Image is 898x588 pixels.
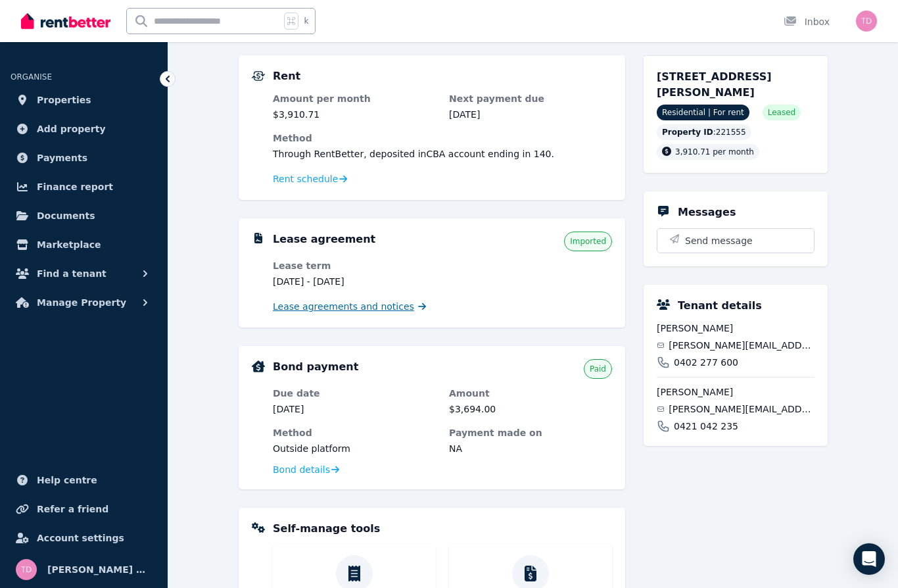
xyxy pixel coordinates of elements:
span: k [304,16,308,26]
span: Find a tenant [37,266,106,282]
a: Refer a friend [11,496,157,522]
span: [PERSON_NAME] M [PERSON_NAME] [47,562,152,577]
div: : 221555 [657,124,751,140]
dt: Method [273,132,612,145]
span: 3,910.71 per month [675,147,754,157]
img: Thurai Das M Thuraisingham [16,559,37,580]
dt: Next payment due [449,92,612,105]
span: Help centre [37,472,97,488]
h5: Messages [678,205,736,220]
span: ORGANISE [11,72,52,82]
span: Leased [768,107,795,118]
span: Lease agreements and notices [273,300,414,313]
span: Imported [570,236,606,247]
dd: NA [449,442,612,455]
a: Properties [11,87,157,113]
span: [STREET_ADDRESS][PERSON_NAME] [657,70,772,99]
img: Thurai Das M Thuraisingham [856,11,877,32]
span: Residential | For rent [657,105,749,120]
span: 0402 277 600 [674,356,738,369]
img: Bond Details [252,360,265,372]
dt: Amount per month [273,92,436,105]
dd: [DATE] [449,108,612,121]
button: Find a tenant [11,260,157,287]
a: Account settings [11,525,157,551]
dt: Method [273,426,436,439]
dd: $3,694.00 [449,403,612,416]
span: [PERSON_NAME] [657,322,815,335]
span: Bond details [273,463,330,476]
h5: Lease agreement [273,232,375,247]
span: Property ID [662,127,713,137]
a: Finance report [11,174,157,200]
span: Through RentBetter , deposited in CBA account ending in 140 . [273,149,554,159]
span: Marketplace [37,237,101,253]
h5: Bond payment [273,359,358,375]
span: Manage Property [37,295,126,310]
dt: Amount [449,387,612,400]
span: Account settings [37,530,124,546]
span: [PERSON_NAME] [657,385,815,399]
dd: [DATE] - [DATE] [273,275,436,288]
button: Manage Property [11,289,157,316]
h5: Rent [273,68,300,84]
span: [PERSON_NAME][EMAIL_ADDRESS][DOMAIN_NAME] [669,339,815,352]
a: Add property [11,116,157,142]
a: Bond details [273,463,339,476]
div: Inbox [784,15,830,28]
span: 0421 042 235 [674,420,738,433]
span: Documents [37,208,95,224]
span: Payments [37,150,87,166]
h5: Self-manage tools [273,521,380,537]
dd: Outside platform [273,442,436,455]
span: Finance report [37,179,113,195]
span: Send message [685,234,753,247]
span: Paid [590,364,606,374]
dt: Lease term [273,259,436,272]
a: Documents [11,203,157,229]
dt: Due date [273,387,436,400]
a: Payments [11,145,157,171]
a: Rent schedule [273,172,348,185]
dd: $3,910.71 [273,108,436,121]
img: Rental Payments [252,71,265,81]
span: [PERSON_NAME][EMAIL_ADDRESS][DOMAIN_NAME] [669,403,815,416]
dd: [DATE] [273,403,436,416]
span: Properties [37,92,91,108]
dt: Payment made on [449,426,612,439]
a: Help centre [11,467,157,493]
a: Lease agreements and notices [273,300,426,313]
span: Refer a friend [37,501,108,517]
span: Rent schedule [273,172,338,185]
span: Add property [37,121,106,137]
img: RentBetter [21,11,110,31]
h5: Tenant details [678,298,762,314]
a: Marketplace [11,232,157,258]
div: Open Intercom Messenger [853,543,885,575]
button: Send message [657,229,814,253]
